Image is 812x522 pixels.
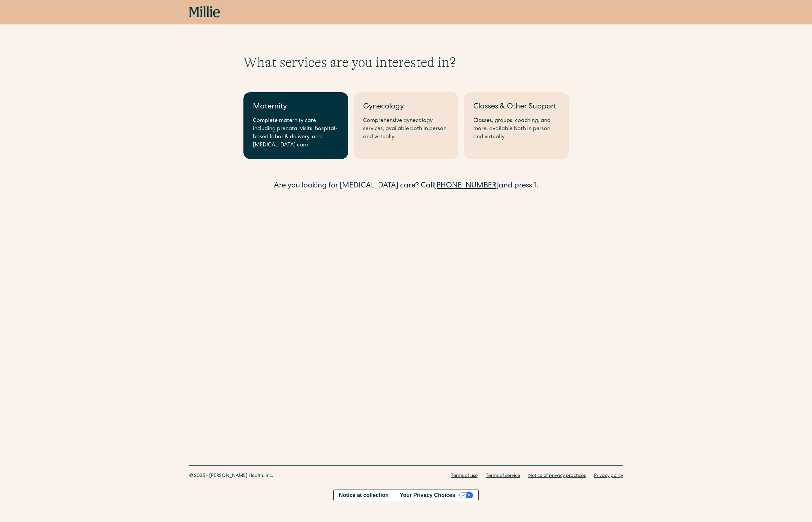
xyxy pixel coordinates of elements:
a: MaternityComplete maternity care including prenatal visits, hospital-based labor & delivery, and ... [243,92,348,159]
a: Privacy policy [594,473,623,480]
a: Classes & Other SupportClasses, groups, coaching, and more, available both in person and virtually. [464,92,569,159]
h1: What services are you interested in? [243,54,569,71]
a: [PHONE_NUMBER] [434,182,499,190]
a: Terms of service [486,473,520,480]
div: Classes & Other Support [473,102,559,113]
a: Terms of use [451,473,478,480]
div: Complete maternity care including prenatal visits, hospital-based labor & delivery, and [MEDICAL_... [253,117,339,149]
button: Your Privacy Choices [394,489,478,501]
a: Notice of privacy practices [528,473,586,480]
div: © 2025 - [PERSON_NAME] Health, Inc. [189,473,273,480]
div: Are you looking for [MEDICAL_DATA] care? Call and press 1. [243,181,569,192]
div: Classes, groups, coaching, and more, available both in person and virtually. [473,117,559,141]
div: Gynecology [363,102,449,113]
a: GynecologyComprehensive gynecology services, available both in person and virtually. [354,92,458,159]
div: Maternity [253,102,339,113]
a: Notice at collection [334,489,394,501]
div: Comprehensive gynecology services, available both in person and virtually. [363,117,449,141]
